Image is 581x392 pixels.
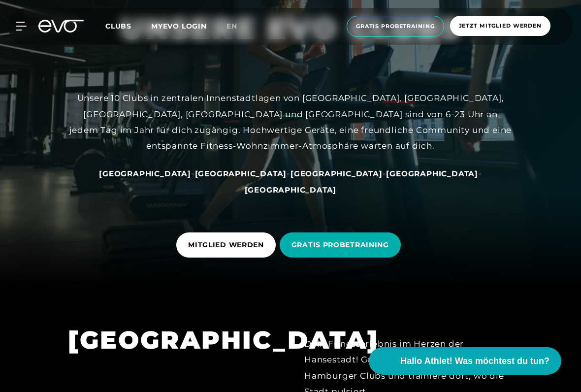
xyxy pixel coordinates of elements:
span: MITGLIED WERDEN [188,240,264,250]
button: Hallo Athlet! Was möchtest du tun? [369,347,561,375]
span: Jetzt Mitglied werden [459,22,542,30]
span: [GEOGRAPHIC_DATA] [99,169,191,178]
a: Jetzt Mitglied werden [447,16,553,37]
a: [GEOGRAPHIC_DATA] [195,168,287,178]
a: [GEOGRAPHIC_DATA] [386,168,478,178]
div: Unsere 10 Clubs in zentralen Innenstadtlagen von [GEOGRAPHIC_DATA], [GEOGRAPHIC_DATA], [GEOGRAPHI... [69,90,512,154]
a: GRATIS PROBETRAINING [280,225,405,265]
span: [GEOGRAPHIC_DATA] [195,169,287,178]
a: [GEOGRAPHIC_DATA] [245,185,337,195]
span: Hallo Athlet! Was möchtest du tun? [400,355,549,368]
span: [GEOGRAPHIC_DATA] [290,169,383,178]
a: MITGLIED WERDEN [176,225,280,265]
a: [GEOGRAPHIC_DATA] [99,168,191,178]
span: en [226,22,237,31]
a: en [226,21,249,32]
div: - - - - [69,165,512,197]
a: [GEOGRAPHIC_DATA] [290,168,383,178]
a: MYEVO LOGIN [151,22,207,31]
a: Gratis Probetraining [344,16,447,37]
span: Gratis Probetraining [356,22,435,31]
span: [GEOGRAPHIC_DATA] [245,185,337,195]
span: GRATIS PROBETRAINING [291,240,389,250]
span: Clubs [105,22,131,31]
span: [GEOGRAPHIC_DATA] [386,169,478,178]
a: Clubs [105,21,151,31]
h1: [GEOGRAPHIC_DATA] [68,324,277,356]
